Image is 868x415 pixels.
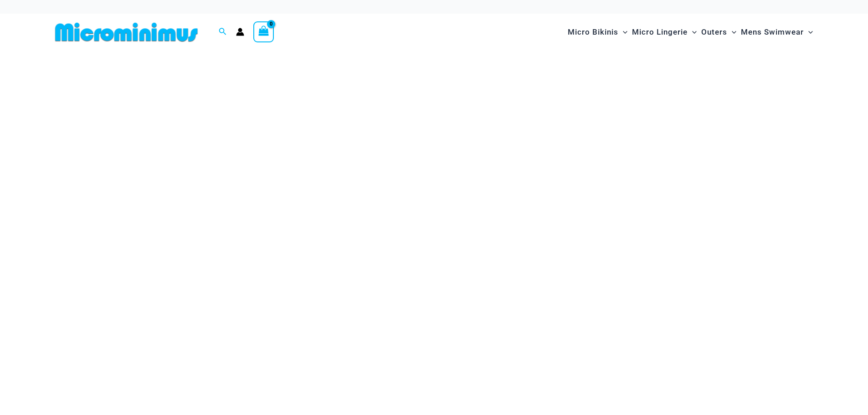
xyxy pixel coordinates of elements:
img: MM SHOP LOGO FLAT [51,22,201,42]
a: Micro LingerieMenu ToggleMenu Toggle [630,18,699,46]
a: Account icon link [236,28,244,36]
span: Menu Toggle [804,20,813,44]
a: Search icon link [219,26,227,38]
span: Mens Swimwear [741,20,804,44]
nav: Site Navigation [564,17,817,47]
span: Menu Toggle [618,20,627,44]
span: Micro Bikinis [568,20,618,44]
span: Menu Toggle [688,20,697,44]
a: View Shopping Cart, empty [253,21,274,42]
span: Outers [701,20,727,44]
a: Mens SwimwearMenu ToggleMenu Toggle [739,18,815,46]
a: OutersMenu ToggleMenu Toggle [699,18,739,46]
a: Micro BikinisMenu ToggleMenu Toggle [565,18,630,46]
span: Menu Toggle [727,20,736,44]
span: Micro Lingerie [632,20,688,44]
